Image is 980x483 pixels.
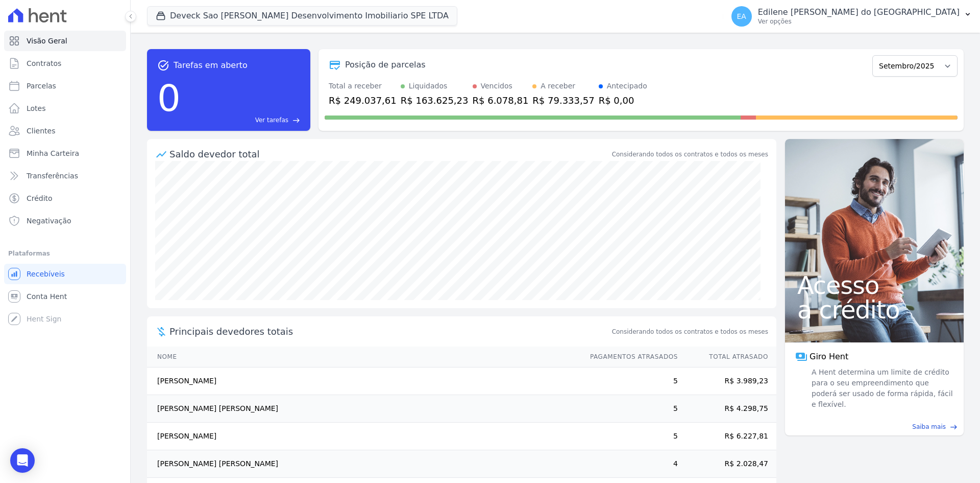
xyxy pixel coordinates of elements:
[174,59,248,72] span: Tarefas em aberto
[599,94,647,107] div: R$ 0,00
[810,351,848,363] span: Giro Hent
[27,216,71,226] span: Negativação
[4,76,126,96] a: Parcelas
[27,36,67,46] span: Visão Geral
[27,148,79,158] span: Minha Carteira
[580,367,678,395] td: 5
[723,2,980,31] button: EA Edilene [PERSON_NAME] do [GEOGRAPHIC_DATA] Ver opções
[27,81,56,91] span: Parcelas
[147,423,580,450] td: [PERSON_NAME]
[345,59,426,71] div: Posição de parcelas
[580,347,678,367] th: Pagamentos Atrasados
[27,269,65,279] span: Recebíveis
[4,143,126,164] a: Minha Carteira
[4,53,126,74] a: Contratos
[169,325,610,338] span: Principais devedores totais
[4,166,126,186] a: Transferências
[737,13,746,20] span: EA
[481,81,512,91] div: Vencidos
[27,103,46,113] span: Lotes
[532,94,594,107] div: R$ 79.333,57
[580,423,678,450] td: 5
[157,59,169,72] span: task_alt
[27,126,55,136] span: Clientes
[950,423,958,431] span: east
[612,150,768,159] div: Considerando todos os contratos e todos os meses
[4,264,126,284] a: Recebíveis
[791,422,958,431] a: Saiba mais east
[27,291,67,302] span: Conta Hent
[4,121,126,141] a: Clientes
[147,395,580,423] td: [PERSON_NAME] [PERSON_NAME]
[329,81,397,91] div: Total a receber
[147,347,580,367] th: Nome
[607,81,647,91] div: Antecipado
[580,450,678,478] td: 4
[797,297,951,322] span: a crédito
[678,423,776,450] td: R$ 6.227,81
[678,347,776,367] th: Total Atrasado
[810,367,953,410] span: A Hent determina um limite de crédito para o seu empreendimento que poderá ser usado de forma ráp...
[157,72,181,125] div: 0
[10,448,35,473] div: Open Intercom Messenger
[678,367,776,395] td: R$ 3.989,23
[612,327,768,336] span: Considerando todos os contratos e todos os meses
[147,6,457,26] button: Deveck Sao [PERSON_NAME] Desenvolvimento Imobiliario SPE LTDA
[758,7,960,17] p: Edilene [PERSON_NAME] do [GEOGRAPHIC_DATA]
[758,17,960,26] p: Ver opções
[678,395,776,423] td: R$ 4.298,75
[147,367,580,395] td: [PERSON_NAME]
[292,117,300,124] span: east
[8,247,122,260] div: Plataformas
[4,188,126,209] a: Crédito
[329,94,397,107] div: R$ 249.037,61
[541,81,575,91] div: A receber
[147,450,580,478] td: [PERSON_NAME] [PERSON_NAME]
[912,422,946,431] span: Saiba mais
[255,116,288,125] span: Ver tarefas
[27,193,53,203] span: Crédito
[4,211,126,231] a: Negativação
[4,31,126,51] a: Visão Geral
[473,94,529,107] div: R$ 6.078,81
[4,98,126,119] a: Lotes
[797,273,951,297] span: Acesso
[401,94,469,107] div: R$ 163.625,23
[678,450,776,478] td: R$ 2.028,47
[580,395,678,423] td: 5
[185,116,300,125] a: Ver tarefas east
[4,286,126,307] a: Conta Hent
[169,147,610,161] div: Saldo devedor total
[27,58,61,68] span: Contratos
[27,171,78,181] span: Transferências
[409,81,448,91] div: Liquidados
